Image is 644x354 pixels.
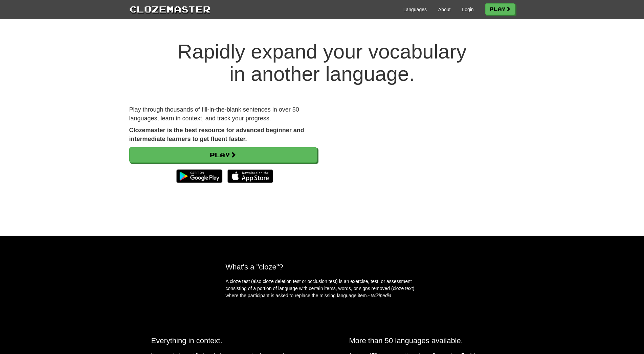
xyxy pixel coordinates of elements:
p: Play through thousands of fill-in-the-blank sentences in over 50 languages, learn in context, and... [129,105,317,123]
h2: Everything in context. [151,336,295,345]
h2: What's a "cloze"? [226,263,419,271]
p: A cloze test (also cloze deletion test or occlusion test) is an exercise, test, or assessment con... [226,278,419,299]
img: Download_on_the_App_Store_Badge_US-UK_135x40-25178aeef6eb6b83b96f5f2d004eda3bffbb37122de64afbaef7... [227,169,273,183]
em: - Wikipedia [368,293,392,298]
a: Login [462,6,473,13]
img: Get it on Google Play [173,166,225,186]
a: About [438,6,451,13]
a: Play [485,3,515,15]
a: Play [129,147,317,163]
a: Clozemaster [129,3,210,15]
strong: Clozemaster is the best resource for advanced beginner and intermediate learners to get fluent fa... [129,127,304,142]
a: Languages [403,6,427,13]
h2: More than 50 languages available. [349,336,493,345]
